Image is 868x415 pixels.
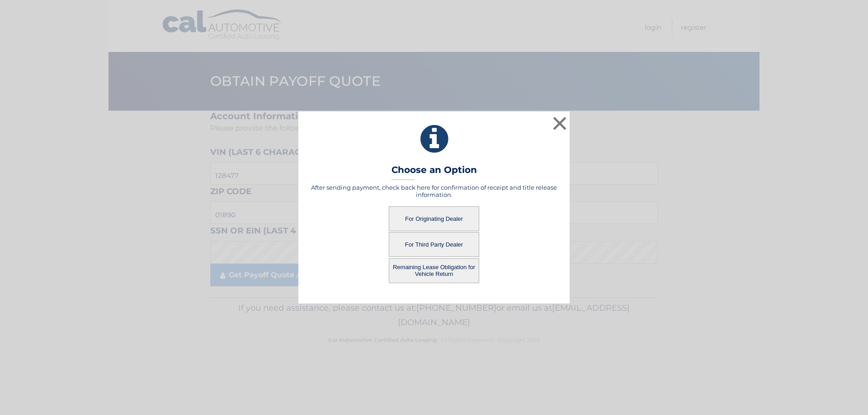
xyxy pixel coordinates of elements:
button: For Originating Dealer [389,206,479,231]
h3: Choose an Option [392,164,477,180]
button: × [551,114,569,132]
h5: After sending payment, check back here for confirmation of receipt and title release information. [310,184,558,198]
button: For Third Party Dealer [389,232,479,257]
button: Remaining Lease Obligation for Vehicle Return [389,258,479,283]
